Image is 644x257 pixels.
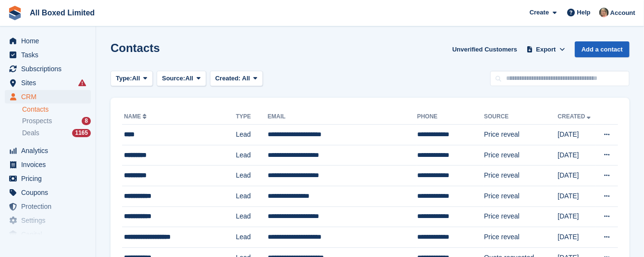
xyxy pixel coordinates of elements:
div: 1165 [72,129,91,137]
th: Email [268,109,417,125]
td: Price reveal [484,166,557,186]
td: [DATE] [558,125,596,145]
button: Export [525,41,567,57]
td: Lead [236,145,268,166]
button: Created: All [210,71,263,87]
td: [DATE] [558,186,596,206]
a: Created [558,113,593,120]
a: Contacts [22,105,91,114]
span: Sites [21,76,79,90]
a: menu [5,158,91,171]
th: Type [236,109,268,125]
a: menu [5,214,91,227]
a: menu [5,76,91,90]
span: Home [21,34,79,48]
a: menu [5,228,91,241]
span: Create [530,8,549,17]
button: Source: All [157,71,206,87]
td: Price reveal [484,125,557,145]
td: [DATE] [558,227,596,248]
td: [DATE] [558,166,596,186]
span: Pricing [21,172,79,185]
span: Account [610,8,635,18]
td: Price reveal [484,227,557,248]
td: Lead [236,186,268,206]
i: Smart entry sync failures have occurred [78,79,86,87]
span: Help [577,8,591,17]
td: Lead [236,166,268,186]
span: Created: [215,75,241,82]
a: menu [5,144,91,157]
span: All [242,75,250,82]
span: Tasks [21,48,79,62]
th: Source [484,109,557,125]
img: stora-icon-8386f47178a22dfd0bd8f6a31ec36ba5ce8667c1dd55bd0f319d3a0aa187defe.svg [8,6,22,20]
td: Lead [236,125,268,145]
span: Protection [21,200,79,213]
a: Add a contact [575,41,630,57]
span: Coupons [21,186,79,199]
td: Lead [236,227,268,248]
span: Deals [22,128,39,138]
span: Capital [21,228,79,241]
h1: Contacts [111,41,160,54]
a: menu [5,62,91,76]
button: Type: All [111,71,153,87]
img: Sandie Mills [599,8,609,17]
a: Unverified Customers [448,41,521,57]
span: All [132,74,140,83]
span: Analytics [21,144,79,157]
td: Lead [236,206,268,227]
span: Prospects [22,116,52,126]
span: Export [536,45,556,54]
a: menu [5,48,91,62]
a: Deals 1165 [22,128,91,138]
a: Name [124,113,149,120]
td: Price reveal [484,206,557,227]
span: CRM [21,90,79,103]
th: Phone [417,109,484,125]
span: Source: [162,74,185,83]
td: Price reveal [484,186,557,206]
a: menu [5,34,91,48]
span: Subscriptions [21,62,79,76]
td: [DATE] [558,145,596,166]
a: menu [5,90,91,103]
span: Type: [116,74,132,83]
a: menu [5,186,91,199]
span: Invoices [21,158,79,171]
div: 8 [82,117,91,125]
td: Price reveal [484,145,557,166]
a: Prospects 8 [22,116,91,126]
span: All [186,74,194,83]
a: menu [5,172,91,185]
a: All Boxed Limited [26,5,99,21]
a: menu [5,200,91,213]
td: [DATE] [558,206,596,227]
span: Settings [21,214,79,227]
